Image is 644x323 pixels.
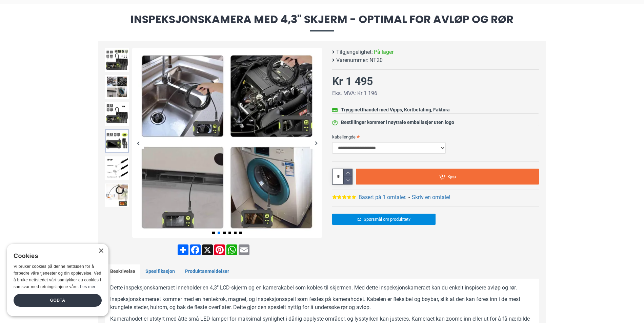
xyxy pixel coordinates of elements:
[80,284,95,289] a: Les mer, opens a new window
[336,56,368,64] b: Varenummer:
[218,232,220,234] span: Go to slide 2
[332,214,436,225] a: Spørsmål om produktet?
[332,131,539,142] label: kabellengde
[336,48,373,56] b: Tilgjengelighet:
[341,106,450,113] div: Trygg netthandel med Vipps, Kortbetaling, Faktura
[359,193,406,201] a: Basert på 1 omtaler.
[239,232,242,234] span: Go to slide 6
[214,244,226,255] a: Pinterest
[234,232,237,234] span: Go to slide 5
[110,284,534,292] p: Dette inspeksjonskameraet inneholder en 4,3" LCD-skjerm og en kamerakabel som kobles til skjermen...
[238,244,250,255] a: Email
[98,14,546,31] span: Inspeksjonskamera med 4,3" skjerm - Optimal for Avløp og Rør
[98,249,103,254] div: Close
[189,244,201,255] a: Facebook
[110,295,534,311] p: Inspeksjonskameraet kommer med en hentekrok, magnet, og inspeksjonsspeil som festes på kamerahode...
[212,232,215,234] span: Go to slide 1
[341,119,454,126] div: Bestillinger kommer i nøytrale emballasjer uten logo
[408,194,410,200] b: -
[14,249,97,263] div: Cookies
[332,73,373,89] div: Kr 1 495
[310,137,322,149] div: Next slide
[447,174,456,179] span: Kjøp
[14,294,102,307] div: Godta
[105,264,140,279] a: Beskrivelse
[105,184,129,207] img: Inspeksjonskamera med 4,3" skjerm - SpyGadgets.no
[105,102,129,126] img: Inspeksjonskamera med 4,3" skjerm - SpyGadgets.no
[223,232,226,234] span: Go to slide 3
[369,56,383,64] span: NT20
[177,244,189,255] a: Share
[132,137,144,149] div: Previous slide
[226,244,238,255] a: WhatsApp
[105,129,129,153] img: Inspeksjonskamera med 4,3" skjerm - SpyGadgets.no
[412,193,450,201] a: Skriv en omtale!
[374,48,394,56] span: På lager
[14,264,101,289] span: Vi bruker cookies på denne nettsiden for å forbedre våre tjenester og din opplevelse. Ved å bruke...
[105,75,129,99] img: Inspeksjonskamera med 4,3" skjerm - SpyGadgets.no
[105,156,129,180] img: Inspeksjonskamera med 4,3" skjerm - SpyGadgets.no
[228,232,231,234] span: Go to slide 4
[180,264,234,279] a: Produktanmeldelser
[132,48,322,238] img: Inspeksjonskamera med 4,3" skjerm - SpyGadgets.no
[105,48,129,72] img: Inspeksjonskamera med 4,3" skjerm - SpyGadgets.no
[140,264,180,279] a: Spesifikasjon
[201,244,214,255] a: X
